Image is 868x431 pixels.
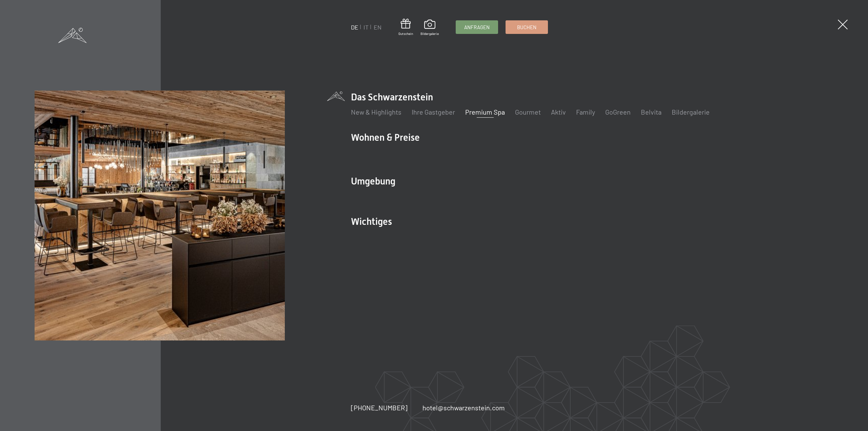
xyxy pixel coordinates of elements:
a: DE [351,23,358,31]
span: [PHONE_NUMBER] [351,404,408,412]
a: Premium Spa [465,108,505,116]
a: Gourmet [515,108,541,116]
a: Bildergalerie [420,20,439,36]
span: Anfragen [464,24,490,31]
a: Aktiv [551,108,566,116]
a: Family [576,108,595,116]
span: Gutschein [398,31,413,36]
a: Gutschein [398,19,413,36]
span: Buchen [517,24,536,31]
a: [PHONE_NUMBER] [351,403,408,412]
a: Buchen [506,21,548,34]
a: EN [374,23,381,31]
a: New & Highlights [351,108,401,116]
a: Anfragen [456,21,498,34]
a: Ihre Gastgeber [412,108,455,116]
a: GoGreen [605,108,631,116]
span: Bildergalerie [420,31,439,36]
a: Bildergalerie [672,108,710,116]
img: Wellnesshotel Südtirol SCHWARZENSTEIN - Wellnessurlaub in den Alpen [35,91,284,340]
a: IT [363,23,369,31]
a: Belvita [641,108,662,116]
a: hotel@schwarzenstein.com [422,403,505,412]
